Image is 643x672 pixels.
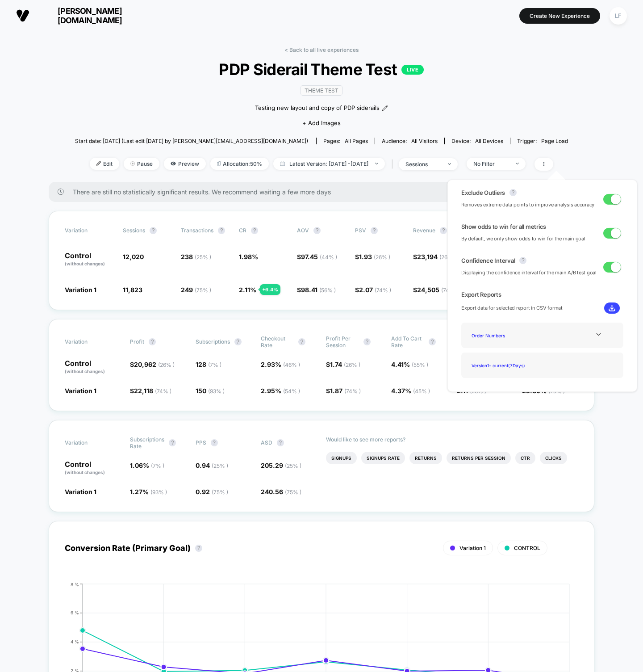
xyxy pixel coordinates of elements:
[212,489,228,496] span: ( 75 % )
[411,138,438,144] span: All Visitors
[65,360,121,375] p: Control
[391,335,424,349] span: Add To Cart Rate
[261,387,300,395] span: 2.95 %
[355,253,390,260] span: $
[298,338,305,345] button: ?
[361,452,405,464] li: Signups Rate
[297,286,336,294] span: $
[301,253,337,260] span: 97.45
[610,7,627,25] div: LF
[151,462,164,469] span: ( 7 % )
[196,439,206,446] span: PPS
[344,361,360,368] span: ( 26 % )
[326,335,359,349] span: Profit Per Session
[196,387,225,395] span: 150
[283,388,300,395] span: ( 54 % )
[196,338,230,345] span: Subscriptions
[134,387,171,395] span: 22,118
[65,227,114,234] span: Variation
[326,452,357,464] li: Signups
[65,286,96,294] span: Variation 1
[211,439,218,446] button: ?
[90,158,119,170] span: Edit
[239,227,246,234] span: CR
[155,388,171,395] span: ( 74 % )
[261,361,300,368] span: 2.93 %
[301,85,342,96] span: Theme Test
[284,46,359,53] a: < Back to all live experiences
[123,253,144,260] span: 12,020
[409,452,442,464] li: Returns
[210,158,269,170] span: Allocation: 50%
[65,252,114,267] p: Control
[65,261,105,266] span: (without changes)
[514,545,540,551] span: CONTROL
[375,163,378,164] img: end
[130,161,135,166] img: end
[164,158,206,170] span: Preview
[239,253,258,260] span: 1.98 %
[359,253,390,260] span: 1.93
[65,387,96,395] span: Variation 1
[413,227,435,234] span: Revenue
[330,387,361,395] span: 1.87
[261,488,301,496] span: 240.56
[130,488,167,496] span: 1.27 %
[447,452,511,464] li: Returns Per Session
[123,227,145,234] span: Sessions
[195,254,211,260] span: ( 25 % )
[150,227,157,234] button: ?
[344,388,361,395] span: ( 74 % )
[73,188,576,196] span: There are still no statistically significant results. We recommend waiting a few more days
[239,286,256,294] span: 2.11 %
[313,227,321,234] button: ?
[130,387,171,395] span: $
[181,227,213,234] span: Transactions
[519,8,600,24] button: Create New Experience
[468,329,539,341] div: Order Numbers
[301,286,336,294] span: 98.41
[158,361,175,368] span: ( 26 % )
[461,223,546,230] span: Show odds to win for all metrics
[36,6,143,25] span: [PERSON_NAME][DOMAIN_NAME]
[475,138,503,144] span: all devices
[71,581,79,587] tspan: 8 %
[607,7,630,25] button: LF
[297,253,337,260] span: $
[196,488,228,496] span: 0.92
[169,439,176,446] button: ?
[65,369,105,374] span: (without changes)
[65,461,121,476] p: Control
[509,189,517,196] button: ?
[71,639,79,644] tspan: 4 %
[195,545,202,552] button: ?
[391,387,430,395] span: 4.37 %
[130,462,164,469] span: 1.06 %
[208,388,225,395] span: ( 93 % )
[355,286,391,294] span: $
[326,387,361,395] span: $
[149,338,156,345] button: ?
[515,452,535,464] li: Ctr
[374,254,390,260] span: ( 26 % )
[375,287,391,294] span: ( 74 % )
[65,335,114,349] span: Variation
[461,304,563,312] span: Export data for selected report in CSV format
[130,436,164,449] span: Subscriptions Rate
[65,436,114,449] span: Variation
[541,138,568,144] span: Page Load
[255,104,380,113] span: Testing new layout and copy of PDP siderails
[280,161,285,166] img: calendar
[320,254,337,260] span: ( 44 % )
[516,163,519,164] img: end
[345,138,368,144] span: all pages
[297,227,309,234] span: AOV
[461,235,585,243] span: By default, we only show odds to win for the main goal
[181,286,211,294] span: 249
[461,291,623,298] span: Export Reports
[75,138,308,144] span: Start date: [DATE] (Last edit [DATE] by [PERSON_NAME][EMAIL_ADDRESS][DOMAIN_NAME])
[319,287,336,294] span: ( 56 % )
[302,119,341,126] span: + Add Images
[401,65,424,75] p: LIVE
[389,158,399,171] span: |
